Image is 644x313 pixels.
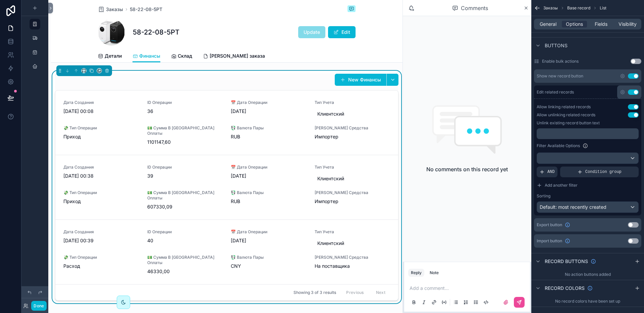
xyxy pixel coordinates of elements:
span: 💵 Сумма В [GEOGRAPHIC_DATA] Оплаты [147,125,223,136]
span: Base record [567,5,590,11]
div: Note [430,270,439,275]
label: Allow unlinking related records [537,112,595,118]
a: Финансы [132,50,160,63]
div: Show new record button [537,73,583,79]
span: Клиентский [317,240,388,247]
span: На поставщика [315,263,390,269]
span: Финансы [139,53,160,59]
span: [DATE] 00:39 [63,237,139,244]
span: 40 [147,237,223,244]
span: Дата Создания [63,100,139,105]
span: 46330,00 [147,268,223,275]
span: 607330,09 [147,203,223,210]
span: [DATE] 00:38 [63,173,139,179]
span: Add another filter [545,183,578,188]
button: New Финансы [335,74,386,86]
span: Приход [63,198,139,205]
a: Дата Создания[DATE] 00:08ID Операции36📅 Дата Операции[DATE]Тип УчетаКлиентский💸 Тип ОперацииПрихо... [55,90,398,155]
label: Edit related records [537,89,574,95]
label: Allow linking related records [537,104,591,110]
span: RUB [231,133,307,140]
a: Дата Создания[DATE] 00:38ID Операции39📅 Дата Операции[DATE]Тип УчетаКлиентский💸 Тип ОперацииПрихо... [55,155,398,220]
span: Расход [63,263,139,269]
span: 📅 Дата Операции [231,229,307,235]
div: No action buttons added [531,269,644,280]
a: Заказы [98,6,123,13]
span: RUB [231,198,307,205]
span: List [600,5,606,11]
button: Default: most recently created [537,201,639,213]
span: 39 [147,173,223,179]
span: Тип Учета [315,229,390,235]
label: Sorting [537,193,550,199]
span: Приход [63,133,139,140]
label: Enable bulk actions [542,59,579,64]
span: 36 [147,108,223,115]
button: Reply [408,269,424,277]
span: 💱 Валюта Пары [231,255,307,260]
span: ID Операции [147,165,223,170]
span: Заказы [106,6,123,13]
span: [PERSON_NAME] Средства [315,255,390,260]
span: 💱 Валюта Пары [231,190,307,195]
button: Done [31,301,46,311]
a: Дата Создания[DATE] 00:39ID Операции40📅 Дата Операции[DATE]Тип УчетаКлиентский💸 Тип ОперацииРасхо... [55,220,398,284]
label: Unlink existing record button text [537,120,600,126]
span: 📅 Дата Операции [231,100,307,105]
label: Filter Available Options [537,143,580,148]
h1: 58-22-08-5РТ [133,27,179,37]
a: 58-22-08-5РТ [130,6,162,13]
span: Comments [461,4,488,12]
span: Condition group [585,169,622,175]
span: [PERSON_NAME] заказа [210,53,265,59]
span: 📅 Дата Операции [231,165,307,170]
span: Тип Учета [315,165,390,170]
span: Visibility [619,21,637,27]
span: Заказы [543,5,558,11]
a: Склад [171,50,192,63]
span: [PERSON_NAME] Средства [315,125,390,131]
span: ID Операции [147,229,223,235]
h2: No comments on this record yet [426,165,508,173]
div: No record colors have been set up [531,296,644,307]
span: Дата Создания [63,165,139,170]
span: Record buttons [545,258,588,265]
span: Import button [537,238,562,244]
span: Buttons [545,42,568,49]
span: Клиентский [317,175,388,182]
span: [DATE] [231,173,307,179]
button: Note [427,269,441,277]
span: Default: most recently created [540,204,606,210]
span: Record colors [545,285,585,292]
span: Export button [537,222,562,228]
span: 💸 Тип Операции [63,125,139,131]
span: Showing 3 of 3 results [293,290,336,295]
span: AND [547,169,555,175]
span: CNY [231,263,307,269]
button: Edit [328,26,356,38]
span: Options [566,21,583,27]
button: Add another filter [537,180,639,191]
span: [DATE] [231,237,307,244]
span: Fields [595,21,607,27]
span: 💸 Тип Операции [63,190,139,195]
a: [PERSON_NAME] заказа [203,50,265,63]
span: Склад [178,53,192,59]
span: Детали [105,53,122,59]
span: General [540,21,556,27]
span: ID Операции [147,100,223,105]
span: 💸 Тип Операции [63,255,139,260]
span: Импортер [315,198,390,205]
span: 💵 Сумма В [GEOGRAPHIC_DATA] Оплаты [147,190,223,201]
span: 💱 Валюта Пары [231,125,307,131]
span: Тип Учета [315,100,390,105]
span: Клиентский [317,111,388,117]
span: Импортер [315,133,390,140]
span: [PERSON_NAME] Средства [315,190,390,195]
div: scrollable content [537,128,639,139]
span: Дата Создания [63,229,139,235]
span: [DATE] 00:08 [63,108,139,115]
a: Детали [98,50,122,63]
